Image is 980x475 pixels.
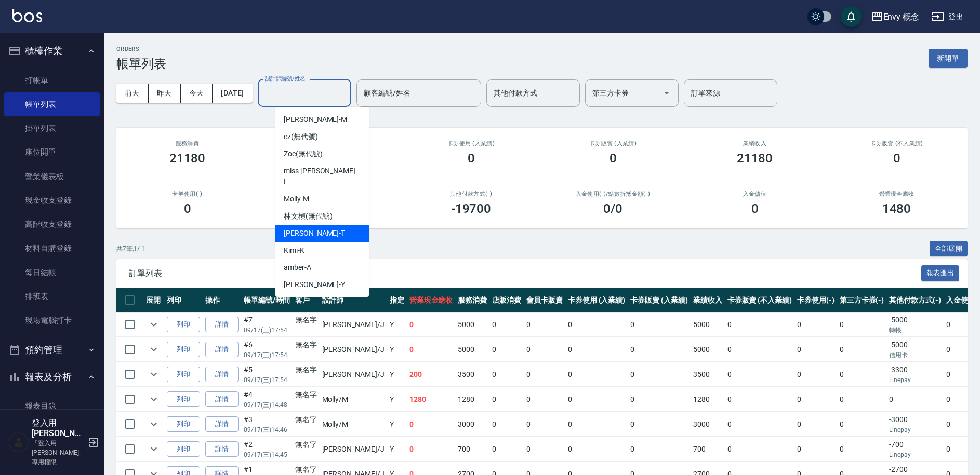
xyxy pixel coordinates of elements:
p: 09/17 (三) 14:48 [244,400,290,410]
td: 0 [837,437,887,462]
div: 無名字 [295,364,317,375]
button: [DATE] [213,84,252,103]
button: 全部展開 [930,241,968,257]
td: 0 [407,337,456,362]
a: 現場電腦打卡 [4,308,100,332]
td: 5000 [455,313,489,337]
button: expand row [146,416,162,432]
td: 0 [565,337,628,362]
button: expand row [146,441,162,457]
th: 客戶 [293,288,320,313]
td: 0 [794,313,837,337]
td: 0 [725,337,794,362]
td: -3000 [886,412,944,437]
td: 0 [628,362,691,387]
td: 0 [489,387,524,412]
th: 卡券使用(-) [794,288,837,313]
td: 0 [628,313,691,337]
h2: 卡券使用(-) [129,191,246,197]
td: -3300 [886,362,944,387]
th: 第三方卡券(-) [837,288,887,313]
td: 700 [455,437,489,462]
th: 設計師 [320,288,387,313]
div: Envy 概念 [883,10,920,23]
h3: 21180 [737,151,773,166]
a: 營業儀表板 [4,165,100,188]
td: 0 [565,313,628,337]
div: 無名字 [295,389,317,400]
th: 會員卡販賣 [524,288,565,313]
h2: 營業現金應收 [838,191,955,197]
td: 0 [837,412,887,437]
td: -5000 [886,313,944,337]
th: 列印 [164,288,203,313]
span: [PERSON_NAME] -M [284,114,347,125]
td: 5000 [455,337,489,362]
a: 掛單列表 [4,116,100,140]
td: 0 [524,362,565,387]
td: 0 [628,387,691,412]
th: 卡券販賣 (不入業績) [725,288,794,313]
h3: 0 [468,151,475,166]
td: 0 [489,412,524,437]
p: 09/17 (三) 14:46 [244,425,290,435]
a: 詳情 [205,416,239,432]
a: 材料自購登錄 [4,236,100,260]
td: #6 [241,337,293,362]
th: 卡券使用 (入業績) [565,288,628,313]
button: Envy 概念 [867,6,924,28]
div: 無名字 [295,315,317,325]
div: 無名字 [295,439,317,450]
span: Kimi -K [284,245,304,256]
td: 5000 [691,313,725,337]
button: expand row [146,391,162,407]
button: 登出 [928,7,968,26]
span: cz (無代號) [284,131,318,142]
span: amber -A [284,262,311,273]
h3: 帳單列表 [116,57,166,71]
td: 0 [565,362,628,387]
button: expand row [146,317,162,332]
button: save [841,6,862,27]
td: Y [387,337,407,362]
a: 每日結帳 [4,261,100,284]
td: 3500 [455,362,489,387]
button: 列印 [167,391,200,408]
td: 0 [628,412,691,437]
button: 報表匯出 [921,265,960,281]
th: 指定 [387,288,407,313]
td: 0 [794,337,837,362]
td: 0 [794,412,837,437]
td: 1280 [407,387,456,412]
td: [PERSON_NAME] /J [320,313,387,337]
label: 設計師編號/姓名 [265,75,306,83]
td: [PERSON_NAME] /J [320,437,387,462]
p: 09/17 (三) 17:54 [244,375,290,385]
td: #2 [241,437,293,462]
button: 列印 [167,367,200,383]
td: 0 [489,437,524,462]
td: Y [387,362,407,387]
button: 列印 [167,317,200,333]
h3: 服務消費 [129,140,246,147]
a: 詳情 [205,391,239,408]
td: 3000 [455,412,489,437]
td: 0 [407,313,456,337]
span: 訂單列表 [129,268,921,279]
h3: 21180 [169,151,206,166]
th: 展開 [143,288,164,313]
td: Molly /M [320,387,387,412]
td: 0 [628,437,691,462]
button: 前天 [116,84,149,103]
td: [PERSON_NAME] /J [320,337,387,362]
h2: 卡券販賣 (入業績) [554,140,671,147]
td: 0 [837,313,887,337]
td: Molly /M [320,412,387,437]
td: -5000 [886,337,944,362]
th: 帳單編號/時間 [241,288,293,313]
button: Open [658,85,675,101]
h2: 入金儲值 [696,191,813,197]
a: 報表目錄 [4,394,100,418]
a: 詳情 [205,317,239,333]
h3: -19700 [451,201,492,216]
